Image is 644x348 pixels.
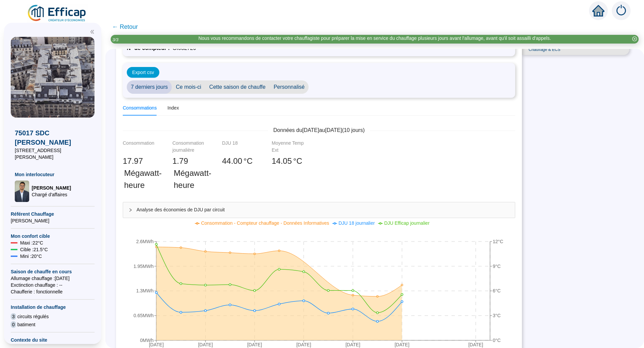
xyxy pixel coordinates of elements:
[136,239,154,244] tspan: 2.6MWh
[112,22,138,31] span: ← Retour
[20,239,43,246] span: Maxi : 22 °C
[128,208,132,212] span: collapsed
[90,29,95,34] span: double-left
[137,206,509,213] span: Analyse des économies de DJU par circuit
[20,246,48,253] span: Cible : 21.5 °C
[123,105,157,112] div: Consommations
[15,171,91,178] span: Mon interlocuteur
[11,288,95,295] span: Chaufferie : fonctionnelle
[32,185,71,191] span: [PERSON_NAME]
[11,211,95,217] span: Référent Chauffage
[149,342,164,347] tspan: [DATE]
[17,321,36,328] span: batiment
[592,5,604,17] span: home
[244,155,253,167] span: °C
[11,275,95,282] span: Allumage chauffage : [DATE]
[268,126,370,134] span: Données du [DATE] au [DATE] ( 10 jours)
[293,155,302,167] span: °C
[281,156,292,165] span: .05
[198,35,551,42] div: Nous vous recommandons de contacter votre chauffagiste pour préparer la mise en service du chauff...
[15,128,91,147] span: 75017 SDC [PERSON_NAME]
[15,147,91,160] span: [STREET_ADDRESS][PERSON_NAME]
[272,140,305,154] div: Moyenne Temp Ext
[27,4,88,23] img: efficap energie logo
[132,156,143,165] span: .97
[11,268,95,275] span: Saison de chauffe en cours
[11,304,95,310] span: Installation de chauffage
[222,140,256,154] div: DJU 18
[198,342,213,347] tspan: [DATE]
[112,37,118,42] i: 3 / 3
[493,338,501,343] tspan: 0°C
[384,220,429,226] span: DJU Efficap journalier
[17,313,49,320] span: circuits régulés
[172,156,177,165] span: 1
[32,191,71,198] span: Chargé d'affaires
[247,342,262,347] tspan: [DATE]
[15,181,29,202] img: Chargé d'affaires
[11,282,95,288] span: Exctinction chauffage : --
[11,233,95,239] span: Mon confort cible
[493,239,503,244] tspan: 12°C
[205,80,270,94] span: Cette saison de chauffe
[167,105,179,112] div: Index
[11,313,16,320] span: 3
[338,220,375,226] span: DJU 18 journalier
[123,156,132,165] span: 17
[172,80,205,94] span: Ce mois-ci
[272,156,281,165] span: 14
[127,80,172,94] span: 7 derniers jours
[612,1,631,20] img: alerts
[11,217,95,224] span: [PERSON_NAME]
[20,253,42,260] span: Mini : 20 °C
[345,342,360,347] tspan: [DATE]
[172,140,206,154] div: Consommation journalière
[493,313,501,318] tspan: 3°C
[493,264,501,269] tspan: 9°C
[529,47,560,52] span: Chauffage & ECS
[296,342,311,347] tspan: [DATE]
[123,202,515,218] div: Analyse des économies de DJU par circuit
[270,80,309,94] span: Personnalisé
[394,342,409,347] tspan: [DATE]
[133,313,154,318] tspan: 0.65MWh
[174,167,211,191] span: Mégawatt-heure
[11,337,95,343] span: Contexte du site
[133,264,154,269] tspan: 1.95MWh
[177,156,188,165] span: .79
[468,342,483,347] tspan: [DATE]
[136,288,154,293] tspan: 1.3MWh
[11,321,16,328] span: 0
[124,167,162,191] span: Mégawatt-heure
[132,69,154,76] span: Export csv
[222,156,231,165] span: 44
[123,140,156,154] div: Consommation
[140,338,154,343] tspan: 0MWh
[127,67,159,78] button: Export csv
[231,156,242,165] span: .00
[493,288,501,293] tspan: 6°C
[632,37,637,41] span: close-circle
[201,220,329,226] span: Consommation - Compteur chauffage - Données Informatives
